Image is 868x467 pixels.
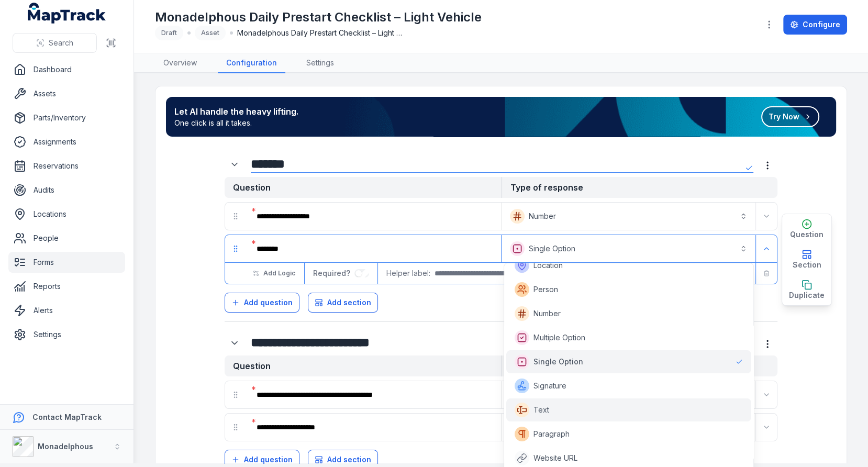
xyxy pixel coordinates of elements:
[533,453,577,463] span: Website URL
[533,429,570,439] span: Paragraph
[533,381,566,391] span: Signature
[533,260,563,271] span: Location
[533,357,583,367] span: Single Option
[533,332,585,343] span: Multiple Option
[533,405,549,415] span: Text
[533,284,558,295] span: Person
[533,308,561,319] span: Number
[504,237,753,260] button: Single Option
